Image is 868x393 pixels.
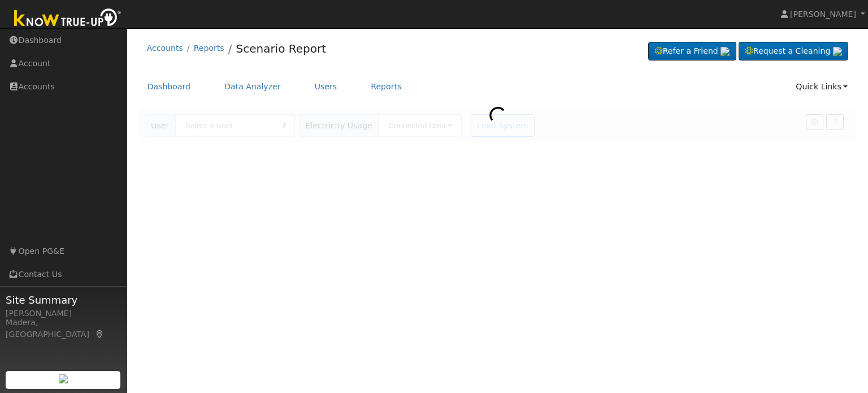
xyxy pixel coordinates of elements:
[739,42,848,61] a: Request a Cleaning
[362,76,410,97] a: Reports
[147,44,183,53] a: Accounts
[648,42,736,61] a: Refer a Friend
[216,76,289,97] a: Data Analyzer
[6,292,121,308] span: Site Summary
[721,47,730,56] img: retrieve
[194,44,224,53] a: Reports
[6,308,121,319] div: [PERSON_NAME]
[790,10,856,19] span: [PERSON_NAME]
[236,42,326,55] a: Scenario Report
[8,6,127,32] img: Know True-Up
[306,76,346,97] a: Users
[95,330,105,339] a: Map
[6,317,121,340] div: Madera, [GEOGRAPHIC_DATA]
[59,374,68,383] img: retrieve
[833,47,842,56] img: retrieve
[139,76,199,97] a: Dashboard
[787,76,856,97] a: Quick Links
